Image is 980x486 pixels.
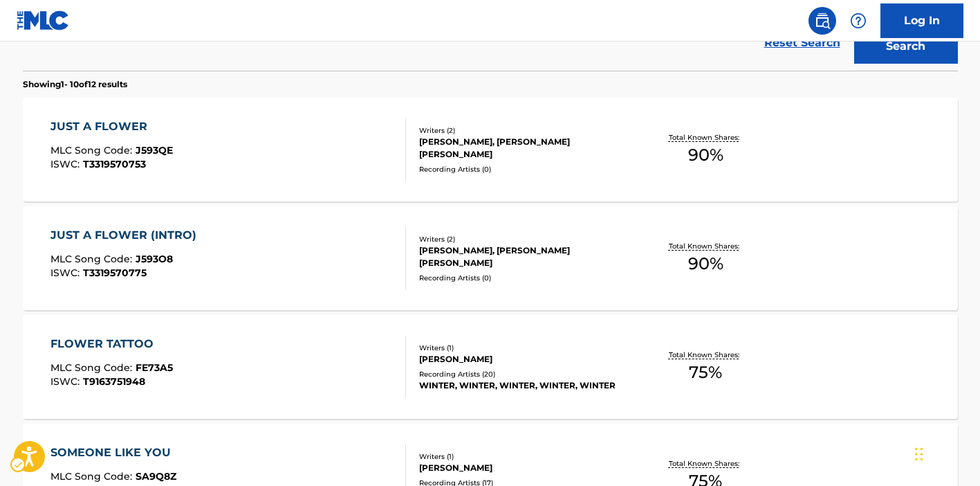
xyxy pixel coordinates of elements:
button: Search [854,29,958,64]
span: T3319570753 [83,158,146,170]
p: Total Known Shares: [669,241,743,251]
a: Log In [880,3,963,38]
span: T3319570775 [83,267,147,279]
div: Writers ( 2 ) [419,234,628,244]
span: 75 % [689,360,722,385]
iframe: Hubspot Iframe [911,420,980,486]
div: Chat Widget [911,420,980,486]
p: Total Known Shares: [669,458,743,469]
span: J593O8 [136,253,173,265]
span: ISWC : [50,158,83,170]
p: Showing 1 - 10 of 12 results [23,78,127,91]
span: T9163751948 [83,375,145,388]
div: [PERSON_NAME] [419,462,628,474]
div: JUST A FLOWER [50,118,173,135]
div: Recording Artists ( 20 ) [419,369,628,379]
img: search [814,12,831,29]
span: 90 % [688,143,723,168]
img: MLC Logo [17,10,70,30]
span: MLC Song Code : [50,253,136,265]
p: Total Known Shares: [669,132,743,143]
span: MLC Song Code : [50,470,136,483]
div: WINTER, WINTER, WINTER, WINTER, WINTER [419,379,628,392]
div: [PERSON_NAME] [419,353,628,366]
a: JUST A FLOWER (INTRO)MLC Song Code:J593O8ISWC:T3319570775Writers (2)[PERSON_NAME], [PERSON_NAME] ... [23,206,958,310]
div: SOMEONE LIKE YOU [50,444,178,461]
div: JUST A FLOWER (INTRO) [50,227,203,244]
div: [PERSON_NAME], [PERSON_NAME] [PERSON_NAME] [419,244,628,269]
a: JUST A FLOWERMLC Song Code:J593QEISWC:T3319570753Writers (2)[PERSON_NAME], [PERSON_NAME] [PERSON_... [23,98,958,201]
span: SA9Q8Z [136,470,176,483]
div: Writers ( 1 ) [419,451,628,462]
div: [PERSON_NAME], [PERSON_NAME] [PERSON_NAME] [419,136,628,161]
div: Writers ( 1 ) [419,343,628,353]
div: Recording Artists ( 0 ) [419,273,628,283]
div: Writers ( 2 ) [419,125,628,136]
span: MLC Song Code : [50,144,136,156]
a: Reset Search [757,28,847,58]
p: Total Known Shares: [669,350,743,360]
span: MLC Song Code : [50,361,136,374]
span: ISWC : [50,267,83,279]
div: Drag [915,433,923,475]
span: ISWC : [50,375,83,388]
span: 90 % [688,251,723,276]
img: help [850,12,867,29]
span: FE73A5 [136,361,173,374]
div: FLOWER TATTOO [50,336,173,352]
div: Recording Artists ( 0 ) [419,164,628,174]
a: FLOWER TATTOOMLC Song Code:FE73A5ISWC:T9163751948Writers (1)[PERSON_NAME]Recording Artists (20)WI... [23,315,958,419]
span: J593QE [136,144,173,156]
